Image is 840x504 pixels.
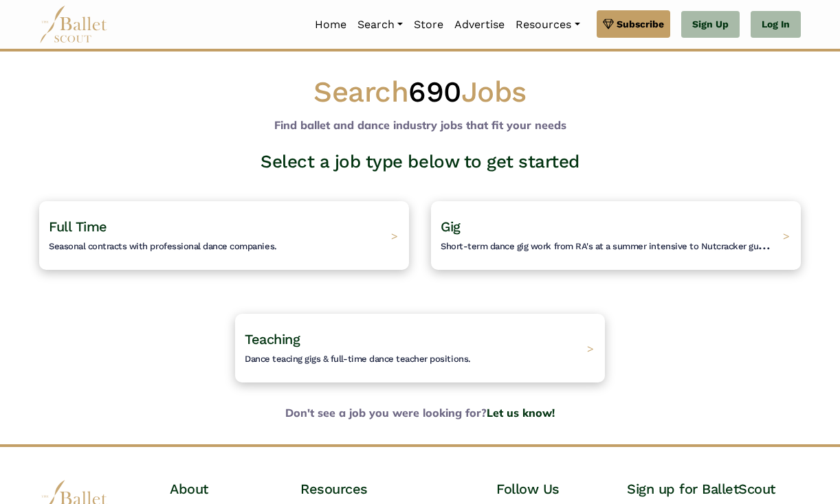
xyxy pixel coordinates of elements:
a: Sign Up [681,11,740,38]
span: Short-term dance gig work from RA's at a summer intensive to Nutcracker guestings. [441,236,791,253]
a: Resources [510,10,585,39]
span: Dance teacing gigs & full-time dance teacher positions. [245,354,471,364]
span: Gig [441,218,461,235]
a: Full TimeSeasonal contracts with professional dance companies. > [39,201,409,270]
span: Seasonal contracts with professional dance companies. [49,241,277,251]
h4: Follow Us [496,480,605,498]
span: Teaching [245,331,300,347]
a: GigShort-term dance gig work from RA's at a summer intensive to Nutcracker guestings. > [431,201,801,270]
b: Find ballet and dance industry jobs that fit your needs [274,118,566,132]
h3: Select a job type below to get started [28,150,812,174]
a: Home [309,10,352,39]
a: Subscribe [597,10,670,38]
b: Don't see a job you were looking for? [28,404,812,422]
span: Full Time [49,218,107,235]
span: > [587,341,594,355]
span: > [783,229,790,242]
img: gem.svg [603,16,614,32]
span: Subscribe [617,16,664,32]
a: Let us know! [487,406,555,420]
a: Search [352,10,408,39]
h4: About [170,480,278,498]
span: 690 [408,75,461,108]
a: TeachingDance teacing gigs & full-time dance teacher positions. > [235,314,605,382]
h4: Resources [300,480,474,498]
h1: Search Jobs [39,73,801,111]
a: Store [408,10,449,39]
a: Log In [751,11,801,38]
span: > [391,229,398,242]
h4: Sign up for BalletScout [627,480,801,498]
a: Advertise [449,10,510,39]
